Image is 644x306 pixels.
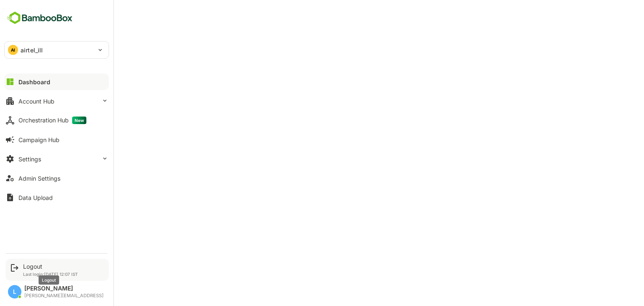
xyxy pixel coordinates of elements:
[23,272,78,277] p: Last login: [DATE] 12:07 IST
[18,175,60,182] div: Admin Settings
[24,285,104,292] div: [PERSON_NAME]
[72,117,86,124] span: New
[4,189,109,206] button: Data Upload
[8,45,18,55] div: AI
[4,10,75,26] img: BambooboxFullLogoMark.5f36c76dfaba33ec1ec1367b70bb1252.svg
[5,41,109,58] div: AIairtel_ill
[4,112,109,129] button: Orchestration HubNew
[21,46,43,54] p: airtel_ill
[24,293,104,298] div: [PERSON_NAME][EMAIL_ADDRESS]
[4,170,109,187] button: Admin Settings
[4,131,109,148] button: Campaign Hub
[4,73,109,90] button: Dashboard
[8,285,21,298] div: L
[18,117,86,124] div: Orchestration Hub
[4,150,109,167] button: Settings
[23,263,78,270] div: Logout
[18,78,50,86] div: Dashboard
[4,93,109,109] button: Account Hub
[18,98,55,105] div: Account Hub
[18,194,53,201] div: Data Upload
[18,156,41,163] div: Settings
[18,136,60,143] div: Campaign Hub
